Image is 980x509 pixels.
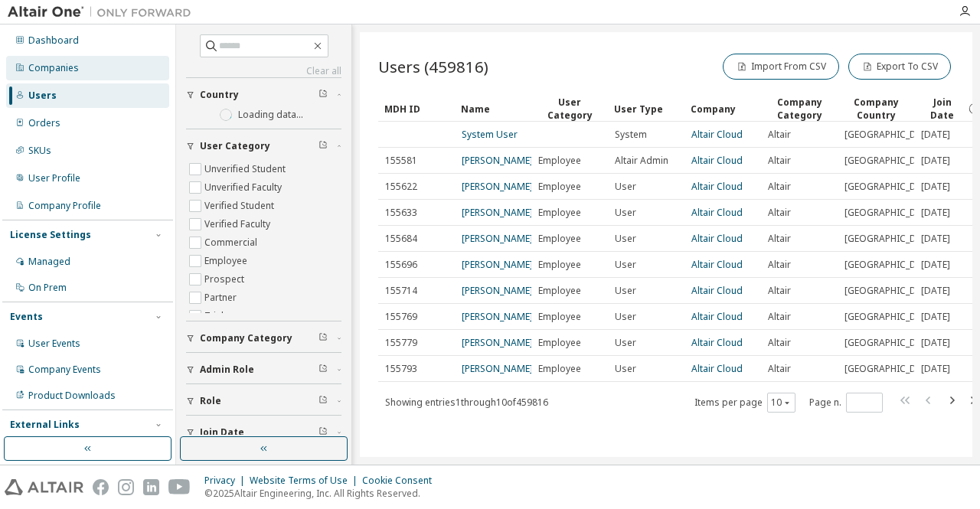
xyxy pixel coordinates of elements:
label: Loading data... [238,109,303,121]
span: User [615,259,636,271]
span: [DATE] [921,129,950,141]
span: [GEOGRAPHIC_DATA] [844,363,936,375]
button: User Category [186,129,341,163]
span: Altair [768,311,791,323]
div: User Profile [28,172,80,184]
button: 10 [771,396,792,409]
a: [PERSON_NAME] [462,154,533,167]
span: 155793 [385,363,417,375]
a: Altair Cloud [691,258,743,271]
span: [DATE] [921,285,950,297]
button: Role [186,384,341,418]
span: [GEOGRAPHIC_DATA] [844,337,936,349]
span: User [615,207,636,219]
a: Altair Cloud [691,336,743,349]
div: Product Downloads [28,390,116,402]
label: Trial [204,307,227,325]
img: youtube.svg [168,479,191,495]
span: [GEOGRAPHIC_DATA] [844,285,936,297]
span: User [615,233,636,245]
span: Employee [538,207,581,219]
div: Managed [28,256,70,268]
span: [GEOGRAPHIC_DATA] [844,311,936,323]
span: Altair [768,363,791,375]
span: Employee [538,181,581,193]
span: Employee [538,285,581,297]
span: [GEOGRAPHIC_DATA] [844,155,936,167]
label: Commercial [204,233,260,252]
div: License Settings [10,229,91,241]
div: Company [691,96,755,121]
label: Unverified Student [204,160,289,178]
span: 155779 [385,337,417,349]
span: 155714 [385,285,417,297]
span: 155769 [385,311,417,323]
span: Altair [768,207,791,219]
span: User [615,363,636,375]
span: 155622 [385,181,417,193]
a: Altair Cloud [691,180,743,193]
span: Clear filter [318,364,328,376]
span: 155633 [385,207,417,219]
span: Employee [538,337,581,349]
span: [DATE] [921,337,950,349]
span: User [615,285,636,297]
div: Company Profile [28,200,101,212]
span: [DATE] [921,259,950,271]
div: Cookie Consent [362,475,441,487]
span: [DATE] [921,155,950,167]
a: Altair Cloud [691,206,743,219]
span: [DATE] [921,363,950,375]
label: Verified Student [204,197,277,215]
a: [PERSON_NAME] [462,362,533,375]
button: Export To CSV [848,54,951,80]
img: Altair One [8,5,199,20]
span: Employee [538,363,581,375]
span: [GEOGRAPHIC_DATA] [844,259,936,271]
div: Dashboard [28,34,79,47]
a: Altair Cloud [691,154,743,167]
div: Companies [28,62,79,74]
span: Altair [768,285,791,297]
span: Items per page [694,393,795,413]
div: On Prem [28,282,67,294]
span: Clear filter [318,89,328,101]
span: [DATE] [921,233,950,245]
a: Clear all [186,65,341,77]
label: Prospect [204,270,247,289]
span: Showing entries 1 through 10 of 459816 [385,396,548,409]
div: User Category [537,96,602,122]
div: Orders [28,117,60,129]
img: instagram.svg [118,479,134,495]
a: [PERSON_NAME] [462,310,533,323]
button: Company Category [186,321,341,355]
span: Altair [768,233,791,245]
img: linkedin.svg [143,479,159,495]
span: Join Date [200,426,244,439]
span: Employee [538,233,581,245]
span: Clear filter [318,395,328,407]
span: User Category [200,140,270,152]
img: facebook.svg [93,479,109,495]
a: Altair Cloud [691,232,743,245]
a: Altair Cloud [691,128,743,141]
span: [GEOGRAPHIC_DATA] [844,233,936,245]
span: Altair [768,181,791,193]
button: Country [186,78,341,112]
button: Join Date [186,416,341,449]
span: Country [200,89,239,101]
div: MDH ID [384,96,449,121]
div: Name [461,96,525,121]
div: User Type [614,96,678,121]
a: [PERSON_NAME] [462,284,533,297]
button: Admin Role [186,353,341,387]
span: User [615,337,636,349]
a: [PERSON_NAME] [462,336,533,349]
span: 155581 [385,155,417,167]
a: [PERSON_NAME] [462,232,533,245]
span: Clear filter [318,140,328,152]
span: User [615,181,636,193]
span: Page n. [809,393,883,413]
span: [GEOGRAPHIC_DATA] [844,181,936,193]
span: Company Category [200,332,292,344]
